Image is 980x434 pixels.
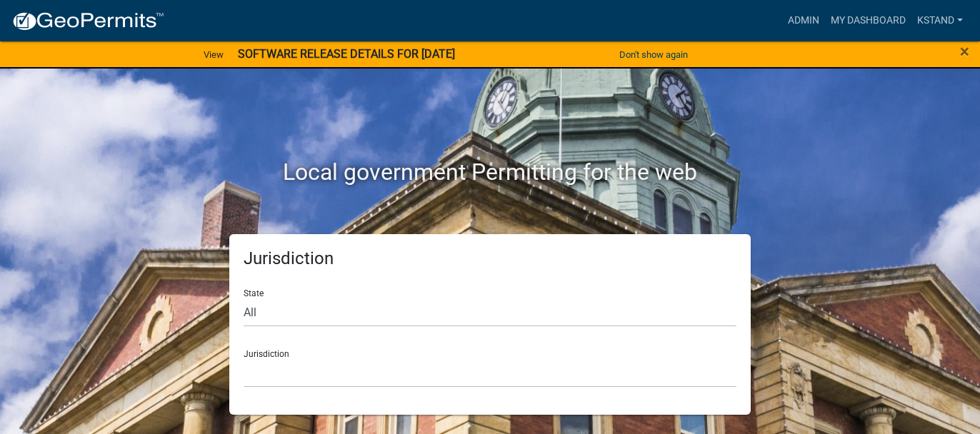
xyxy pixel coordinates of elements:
a: kstand [911,7,969,34]
h2: Local government Permitting for the web [94,158,886,186]
strong: SOFTWARE RELEASE DETAILS FOR [DATE] [238,47,455,61]
h5: Jurisdiction [244,248,736,269]
span: × [960,41,969,61]
a: My Dashboard [825,7,911,34]
a: View [198,43,229,66]
button: Close [960,43,969,60]
button: Don't show again [614,43,694,66]
a: Admin [782,7,825,34]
